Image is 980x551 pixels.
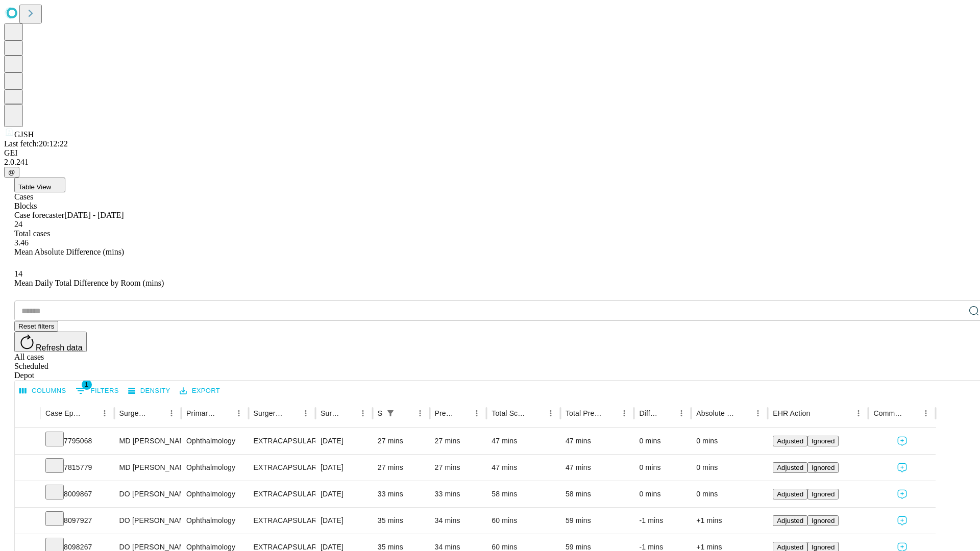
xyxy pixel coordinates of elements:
[639,428,686,454] div: 0 mins
[14,269,22,278] span: 14
[97,406,112,420] button: Menu
[254,508,310,534] div: EXTRACAPSULAR CATARACT REMOVAL WITH [MEDICAL_DATA]
[383,406,398,420] div: 1 active filter
[254,481,310,507] div: EXTRACAPSULAR CATARACT REMOVAL WITH [MEDICAL_DATA]
[492,428,555,454] div: 47 mins
[435,508,482,534] div: 34 mins
[4,167,19,178] button: @
[164,406,179,420] button: Menu
[566,508,629,534] div: 59 mins
[807,489,839,499] button: Ignored
[492,455,555,481] div: 47 mins
[36,343,83,352] span: Refresh data
[119,508,176,534] div: DO [PERSON_NAME]
[378,481,425,507] div: 33 mins
[14,220,22,229] span: 24
[773,489,807,499] button: Adjusted
[696,428,763,454] div: 0 mins
[45,409,82,417] div: Case Epic Id
[321,508,367,534] div: [DATE]
[341,406,356,420] button: Sort
[4,158,976,167] div: 2.0.241
[413,406,427,420] button: Menu
[119,409,149,417] div: Surgeon Name
[696,508,763,534] div: +1 mins
[696,409,736,417] div: Absolute Difference
[18,322,54,330] span: Reset filters
[435,409,455,417] div: Predicted In Room Duration
[777,437,803,445] span: Adjusted
[321,409,340,417] div: Surgery Date
[356,406,370,420] button: Menu
[4,139,68,148] span: Last fetch: 20:12:22
[639,481,686,507] div: 0 mins
[777,517,803,524] span: Adjusted
[807,462,839,473] button: Ignored
[435,481,482,507] div: 33 mins
[186,428,243,454] div: Ophthalmology
[8,168,15,176] span: @
[20,459,35,477] button: Expand
[14,332,87,352] button: Refresh data
[378,508,425,534] div: 35 mins
[45,508,109,534] div: 8097927
[186,455,243,481] div: Ophthalmology
[119,455,176,481] div: MD [PERSON_NAME]
[378,409,382,417] div: Scheduled In Room Duration
[773,409,810,417] div: EHR Action
[14,130,34,139] span: GJSH
[14,279,164,287] span: Mean Daily Total Difference by Room (mins)
[696,481,763,507] div: 0 mins
[660,406,674,420] button: Sort
[64,211,124,219] span: [DATE] - [DATE]
[126,383,173,399] button: Density
[14,321,58,332] button: Reset filters
[20,433,35,450] button: Expand
[14,178,65,192] button: Table View
[14,238,29,247] span: 3.46
[566,428,629,454] div: 47 mins
[4,148,976,158] div: GEI
[284,406,299,420] button: Sort
[529,406,544,420] button: Sort
[696,455,763,481] div: 0 mins
[492,481,555,507] div: 58 mins
[20,486,35,504] button: Expand
[383,406,398,420] button: Show filters
[18,183,51,191] span: Table View
[566,455,629,481] div: 47 mins
[321,428,367,454] div: [DATE]
[119,428,176,454] div: MD [PERSON_NAME]
[812,437,835,445] span: Ignored
[254,455,310,481] div: EXTRACAPSULAR CATARACT REMOVAL WITH [MEDICAL_DATA]
[83,406,97,420] button: Sort
[807,436,839,446] button: Ignored
[150,406,164,420] button: Sort
[639,409,659,417] div: Difference
[177,383,223,399] button: Export
[904,406,919,420] button: Sort
[299,406,313,420] button: Menu
[851,406,866,420] button: Menu
[378,428,425,454] div: 27 mins
[812,517,835,524] span: Ignored
[217,406,232,420] button: Sort
[186,481,243,507] div: Ophthalmology
[45,481,109,507] div: 8009867
[566,481,629,507] div: 58 mins
[812,464,835,471] span: Ignored
[321,481,367,507] div: [DATE]
[639,508,686,534] div: -1 mins
[773,436,807,446] button: Adjusted
[470,406,484,420] button: Menu
[45,455,109,481] div: 7815779
[777,490,803,498] span: Adjusted
[73,383,121,399] button: Show filters
[232,406,246,420] button: Menu
[399,406,413,420] button: Sort
[777,464,803,471] span: Adjusted
[254,428,310,454] div: EXTRACAPSULAR CATARACT REMOVAL WITH [MEDICAL_DATA]
[812,490,835,498] span: Ignored
[14,229,50,238] span: Total cases
[751,406,765,420] button: Menu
